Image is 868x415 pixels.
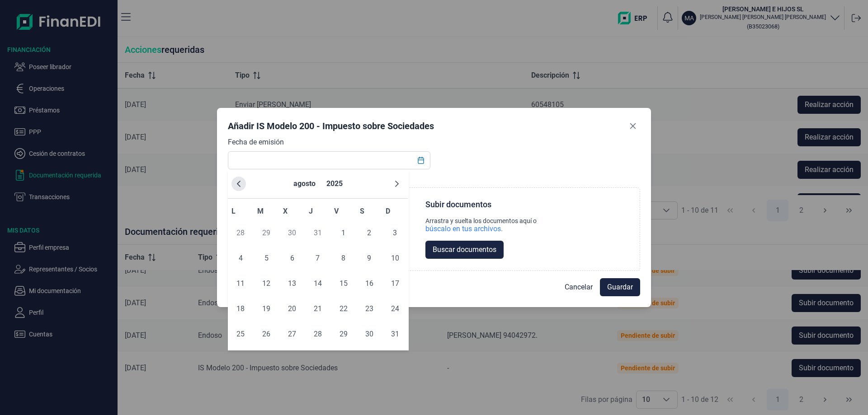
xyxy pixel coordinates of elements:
[356,220,382,246] td: 02/08/2025
[231,325,250,343] span: 25
[330,246,356,271] td: 08/08/2025
[228,220,254,246] td: 28/07/2025
[386,325,404,343] span: 31
[283,207,288,215] span: X
[305,220,331,246] td: 31/07/2025
[283,249,301,267] span: 6
[382,246,408,271] td: 10/08/2025
[254,322,279,347] td: 26/08/2025
[335,325,353,343] span: 29
[231,275,250,293] span: 11
[228,322,254,347] td: 25/08/2025
[279,220,305,246] td: 30/07/2025
[386,249,404,267] span: 10
[330,220,356,246] td: 01/08/2025
[412,152,429,168] button: Choose Date
[254,296,279,322] td: 19/08/2025
[386,300,404,318] span: 24
[360,275,378,293] span: 16
[626,119,640,133] button: Close
[305,322,331,347] td: 28/08/2025
[382,220,408,246] td: 03/08/2025
[279,271,305,296] td: 13/08/2025
[309,300,327,318] span: 21
[231,249,250,267] span: 4
[309,207,313,215] span: J
[360,249,378,267] span: 9
[386,207,390,215] span: D
[290,173,319,195] button: Choose Month
[335,300,353,318] span: 22
[425,224,503,233] div: búscalo en tus archivos.
[279,322,305,347] td: 27/08/2025
[283,224,301,242] span: 30
[335,275,353,293] span: 15
[254,220,279,246] td: 29/07/2025
[433,244,496,255] span: Buscar documentos
[257,275,275,293] span: 12
[390,177,404,191] button: Next Month
[360,224,378,242] span: 2
[425,199,491,210] div: Subir documentos
[283,325,301,343] span: 27
[279,296,305,322] td: 20/08/2025
[356,322,382,347] td: 30/08/2025
[283,300,301,318] span: 20
[228,296,254,322] td: 18/08/2025
[231,207,236,215] span: L
[257,300,275,318] span: 19
[309,249,327,267] span: 7
[356,296,382,322] td: 23/08/2025
[600,278,640,296] button: Guardar
[257,224,275,242] span: 29
[279,246,305,271] td: 06/08/2025
[382,296,408,322] td: 24/08/2025
[254,246,279,271] td: 05/08/2025
[330,296,356,322] td: 22/08/2025
[557,278,600,296] button: Cancelar
[257,325,275,343] span: 26
[309,224,327,242] span: 31
[382,322,408,347] td: 31/08/2025
[283,275,301,293] span: 13
[386,224,404,242] span: 3
[228,246,254,271] td: 04/08/2025
[228,169,409,350] div: Choose Date
[425,217,537,224] div: Arrastra y suelta los documentos aquí o
[330,271,356,296] td: 15/08/2025
[323,173,346,195] button: Choose Year
[356,246,382,271] td: 09/08/2025
[228,137,284,148] label: Fecha de emisión
[356,271,382,296] td: 16/08/2025
[382,271,408,296] td: 17/08/2025
[228,271,254,296] td: 11/08/2025
[335,224,353,242] span: 1
[254,271,279,296] td: 12/08/2025
[565,282,593,293] span: Cancelar
[231,300,250,318] span: 18
[386,275,404,293] span: 17
[425,241,504,259] button: Buscar documentos
[425,224,537,233] div: búscalo en tus archivos.
[231,177,246,191] button: Previous Month
[334,207,339,215] span: V
[305,296,331,322] td: 21/08/2025
[305,271,331,296] td: 14/08/2025
[228,120,434,132] div: Añadir IS Modelo 200 - Impuesto sobre Sociedades
[309,325,327,343] span: 28
[330,322,356,347] td: 29/08/2025
[335,249,353,267] span: 8
[607,282,633,293] span: Guardar
[360,325,378,343] span: 30
[231,224,250,242] span: 28
[309,275,327,293] span: 14
[360,300,378,318] span: 23
[257,207,264,215] span: M
[257,249,275,267] span: 5
[305,246,331,271] td: 07/08/2025
[360,207,364,215] span: S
